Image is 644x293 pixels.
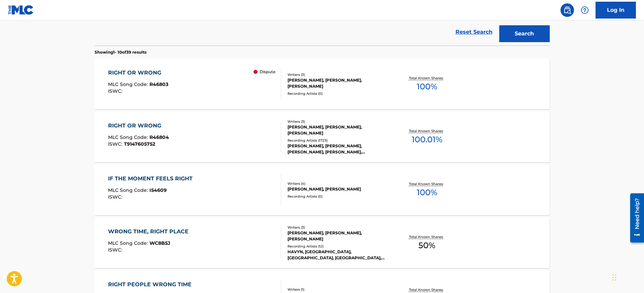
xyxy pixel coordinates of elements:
div: [PERSON_NAME], [PERSON_NAME], [PERSON_NAME], [PERSON_NAME], [PERSON_NAME] [287,143,389,155]
img: search [563,6,571,14]
span: R46804 [149,134,169,140]
a: WRONG TIME, RIGHT PLACEMLC Song Code:WC8B5JISWC:Writers (3)[PERSON_NAME], [PERSON_NAME], [PERSON_... [95,217,550,268]
iframe: Chat Widget [610,261,644,293]
span: R46803 [149,81,168,87]
div: HAVYN, [GEOGRAPHIC_DATA], [GEOGRAPHIC_DATA], [GEOGRAPHIC_DATA], [GEOGRAPHIC_DATA] [287,249,389,261]
span: ISWC : [108,247,124,253]
span: ISWC : [108,194,124,200]
div: RIGHT OR WRONG [108,69,168,77]
a: IF THE MOMENT FEELS RIGHTMLC Song Code:I54609ISWC:Writers (4)[PERSON_NAME], [PERSON_NAME]Recordin... [95,165,550,215]
div: Recording Artists ( 12 ) [287,244,389,249]
p: Dispute [260,69,275,75]
div: WRONG TIME, RIGHT PLACE [108,228,192,236]
span: 50 % [418,239,435,252]
div: IF THE MOMENT FEELS RIGHT [108,175,196,183]
span: MLC Song Code : [108,134,149,140]
div: Writers ( 1 ) [287,287,389,292]
div: Writers ( 4 ) [287,181,389,186]
div: [PERSON_NAME], [PERSON_NAME], [PERSON_NAME] [287,230,389,242]
a: Log In [596,2,636,19]
div: [PERSON_NAME], [PERSON_NAME], [PERSON_NAME] [287,77,389,89]
img: MLC Logo [8,5,34,15]
div: Recording Artists ( 0 ) [287,91,389,96]
span: ISWC : [108,141,124,147]
span: WC8B5J [149,240,170,246]
div: RIGHT PEOPLE WRONG TIME [108,281,195,289]
div: RIGHT OR WRONG [108,122,169,130]
a: RIGHT OR WRONGMLC Song Code:R46804ISWC:T9147605752Writers (3)[PERSON_NAME], [PERSON_NAME], [PERSO... [95,112,550,162]
span: 100 % [417,186,437,199]
p: Total Known Shares: [409,234,445,239]
a: Reset Search [452,25,496,39]
p: Total Known Shares: [409,287,445,292]
p: Total Known Shares: [409,181,445,186]
span: 100.01 % [412,134,442,146]
a: Public Search [561,3,574,17]
p: Total Known Shares: [409,76,445,81]
span: MLC Song Code : [108,240,149,246]
a: RIGHT OR WRONGMLC Song Code:R46803ISWC: DisputeWriters (3)[PERSON_NAME], [PERSON_NAME], [PERSON_N... [95,59,550,109]
div: [PERSON_NAME], [PERSON_NAME], [PERSON_NAME] [287,124,389,136]
div: Drag [612,267,616,288]
p: Showing 1 - 10 of 39 results [95,49,146,55]
img: help [581,6,589,14]
span: I54609 [149,187,167,193]
span: MLC Song Code : [108,81,149,87]
div: Writers ( 3 ) [287,225,389,230]
div: Help [578,3,591,17]
div: [PERSON_NAME], [PERSON_NAME] [287,186,389,192]
button: Search [499,25,550,42]
div: Recording Artists ( 0 ) [287,194,389,199]
span: T9147605752 [124,141,155,147]
div: Recording Artists ( 1723 ) [287,138,389,143]
div: Writers ( 3 ) [287,72,389,77]
iframe: Resource Center [625,191,644,245]
span: ISWC : [108,88,124,94]
div: Writers ( 3 ) [287,119,389,124]
p: Total Known Shares: [409,128,445,134]
span: 100 % [417,81,437,93]
span: MLC Song Code : [108,187,149,193]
